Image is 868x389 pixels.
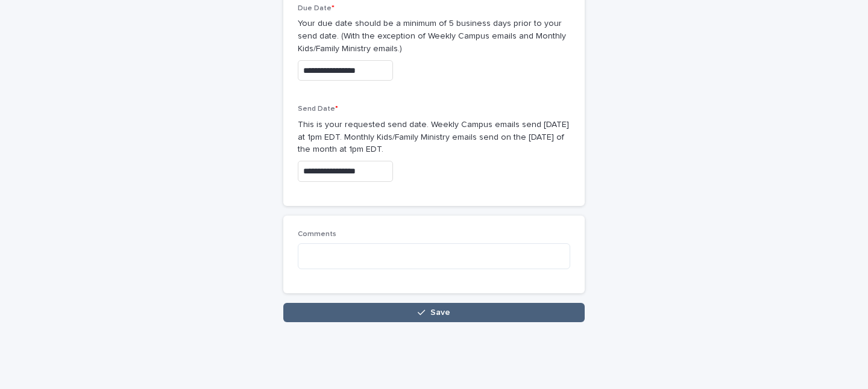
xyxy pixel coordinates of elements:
span: Send Date [298,105,338,113]
span: Comments [298,231,336,238]
span: Due Date [298,5,335,12]
button: Save [283,303,585,322]
p: Your due date should be a minimum of 5 business days prior to your send date. (With the exception... [298,17,570,55]
span: Save [430,308,450,317]
p: This is your requested send date. Weekly Campus emails send [DATE] at 1pm EDT. Monthly Kids/Famil... [298,119,570,156]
